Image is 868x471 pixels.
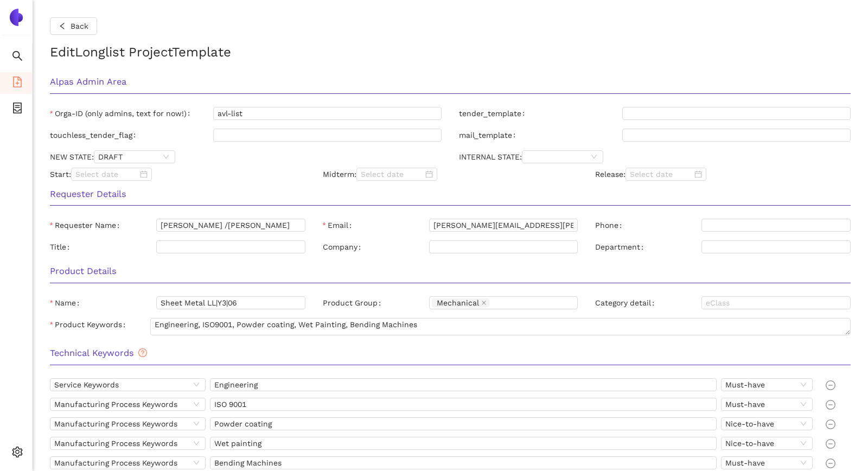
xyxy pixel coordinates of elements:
input: tender_template [622,107,851,120]
input: touchless_tender_flag [213,129,442,142]
label: Product Keywords [50,318,130,331]
input: Requester Name [156,219,305,232]
input: Select date [75,168,138,180]
span: minus-circle [826,439,835,449]
input: Enter as many keywords as you like, seperated by a comma (,) [210,456,717,469]
input: Title [156,240,305,253]
input: Company [429,240,578,253]
img: Logo [8,9,25,26]
span: question-circle [134,348,147,357]
span: file-add [12,73,23,94]
input: Phone [701,219,851,232]
h2: Edit Longlist Project Template [50,43,851,62]
span: minus-circle [826,419,835,429]
div: INTERNAL STATE: [450,150,859,163]
span: Manufacturing Process Keywords [54,418,201,430]
input: Select date [630,168,692,180]
span: container [12,99,23,120]
span: Must-have [725,379,808,391]
h3: Product Details [50,264,851,278]
span: search [12,47,23,68]
label: Department [595,240,648,253]
label: Orga-ID (only admins, text for now!) [50,107,194,120]
span: Manufacturing Process Keywords [54,437,201,449]
span: Must-have [725,457,808,469]
label: Name [50,296,84,309]
span: left [59,22,66,31]
input: Category detail [701,296,851,309]
span: minus-circle [826,400,835,410]
span: Manufacturing Process Keywords [54,398,201,410]
label: Requester Name [50,219,124,232]
span: DRAFT [98,151,171,163]
h3: Alpas Admin Area [50,75,851,89]
span: Service Keywords [54,379,201,391]
input: Enter as many keywords as you like, seperated by a comma (,) [210,398,717,411]
input: Department [701,240,851,253]
input: Enter as many keywords as you like, seperated by a comma (,) [210,437,717,450]
span: Technical Keywords [50,346,147,360]
input: Select date [361,168,423,180]
textarea: Product Keywords [150,318,851,335]
input: mail_template [622,129,851,142]
input: Email [429,219,578,232]
input: Name [156,296,305,309]
div: Release: [586,168,859,181]
label: touchless_tender_flag [50,129,140,142]
label: Product Group [323,296,385,309]
h3: Requester Details [50,187,851,201]
div: NEW STATE: [41,150,450,163]
span: Mechanical [437,299,479,307]
input: Enter as many keywords as you like, seperated by a comma (,) [210,378,717,391]
span: Back [71,20,88,32]
span: setting [12,443,23,464]
span: minus-circle [826,380,835,390]
span: Nice-to-have [725,418,808,430]
span: Manufacturing Process Keywords [54,457,201,469]
label: Category detail [595,296,659,309]
label: tender_template [459,107,529,120]
span: Mechanical [432,298,489,307]
label: Title [50,240,74,253]
span: close [481,300,487,307]
span: Must-have [725,398,808,410]
div: Midterm: [314,168,587,181]
label: Company [323,240,365,253]
label: Email [323,219,356,232]
span: minus-circle [826,459,835,468]
label: mail_template [459,129,520,142]
input: Enter as many keywords as you like, seperated by a comma (,) [210,417,717,430]
label: Phone [595,219,626,232]
span: Nice-to-have [725,437,808,449]
button: leftBack [50,17,97,35]
input: Orga-ID (only admins, text for now!) [213,107,442,120]
div: Start: [41,168,314,181]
